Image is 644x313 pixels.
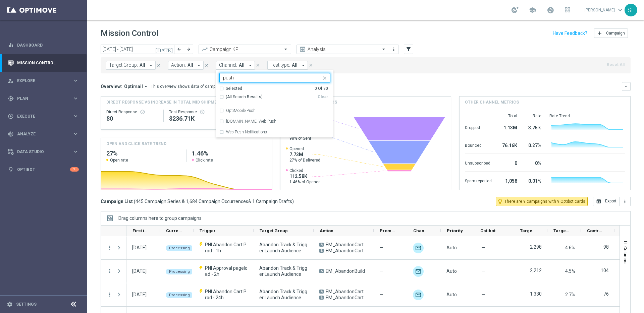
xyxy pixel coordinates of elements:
div: Unsubscribed [465,157,492,168]
span: All [292,62,298,68]
span: Test type: [270,62,290,68]
div: 1 [70,167,79,172]
span: Analyze [17,132,72,136]
span: A [319,290,324,294]
span: EM_AbandonCart [326,242,364,248]
span: — [481,245,485,251]
i: close [309,63,313,68]
span: All [187,62,193,68]
h2: 27% [106,149,181,158]
button: more_vert [390,45,397,53]
span: EM_AbandonBuild [326,268,365,274]
span: All [140,62,145,68]
input: Select date range [101,45,174,54]
button: filter_alt [404,45,413,54]
span: Data Studio [17,150,72,154]
span: Campaign [606,31,625,36]
div: Rate [525,113,541,119]
span: EM_AbandonCart [326,248,364,254]
div: Optimail [413,243,424,253]
span: 27% of Delivered [289,158,320,163]
h3: Overview: [101,83,122,89]
i: arrow_forward [186,47,191,52]
div: Plan [8,96,72,102]
div: Row Groups [118,215,202,221]
span: ( [134,198,136,204]
span: Action [320,228,333,233]
i: open_in_browser [596,199,601,204]
span: 4.5% [565,268,575,274]
button: lightbulb Optibot 1 [7,167,79,172]
a: Optibot [17,161,70,178]
i: keyboard_arrow_right [72,131,79,137]
div: Data Studio [8,149,72,155]
span: 7.73M [289,151,320,158]
i: arrow_back [177,47,181,52]
div: This overview shows data of campaigns executed via Optimail [151,83,267,89]
div: Execute [8,113,72,119]
colored-tag: Processing [166,245,193,251]
div: Direct Response [106,109,158,115]
span: Auto [446,268,457,274]
span: All [239,62,245,68]
span: Open rate [110,158,128,163]
span: EM_AbandonCart_T2 [326,295,368,301]
i: more_vert [622,199,628,204]
span: keyboard_arrow_down [616,6,624,14]
span: Auto [446,292,457,297]
div: Data Studio keyboard_arrow_right [7,149,79,154]
div: Spam reported [465,175,492,186]
i: arrow_drop_down [300,62,306,68]
i: close [156,63,161,68]
div: Press SPACE to select this row. [101,283,126,307]
span: Targeted Response Rate [553,228,570,233]
button: close [255,62,261,69]
button: open_in_browser Export [593,197,620,206]
input: Have Feedback? [553,31,587,36]
i: equalizer [8,42,14,48]
colored-tag: Processing [166,268,193,274]
div: 29 Sep 2025, Monday [132,292,147,298]
div: OptiMobile Push [219,105,330,116]
a: Settings [16,302,37,306]
ng-dropdown-panel: Options list [216,86,333,138]
div: Optibot [8,161,79,178]
span: — [379,292,383,298]
i: arrow_drop_down [143,83,149,89]
div: Press SPACE to select this row. [101,260,126,283]
span: 1.46% of Opened [289,179,321,185]
label: 1,330 [530,291,542,297]
button: more_vert [620,197,631,206]
i: close [322,75,327,81]
i: more_vert [107,268,113,274]
span: & [248,199,251,204]
span: — [481,292,485,298]
div: $236,713 [169,115,218,123]
button: play_circle_outline Execute keyboard_arrow_right [7,114,79,119]
div: 29 Sep 2025, Monday [132,245,147,251]
div: person_search Explore keyboard_arrow_right [7,78,79,83]
span: Direct Response VS Increase In Total Mid Shipment Dotcom Transaction Amount [106,99,259,105]
span: EM_AbandonCart_T2 [326,289,368,295]
i: close [256,63,260,68]
span: Clicked [289,168,321,173]
div: 0 Of 30 [315,86,328,91]
button: gps_fixed Plan keyboard_arrow_right [7,96,79,101]
div: Selected [226,86,242,91]
button: add Campaign [594,28,628,38]
span: — [379,268,383,274]
span: Target Group: [109,62,138,68]
div: Total [500,113,517,119]
span: ) [292,198,294,204]
span: — [379,245,383,251]
button: more_vert [107,245,113,251]
i: more_vert [107,292,113,298]
button: close [321,74,327,79]
span: PNI Abandon Cart Prod - 24h [205,289,248,301]
button: close [204,62,210,69]
i: keyboard_arrow_down [624,84,629,89]
img: Optimail [413,266,424,277]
